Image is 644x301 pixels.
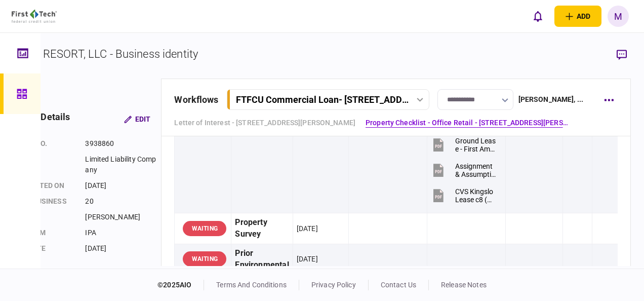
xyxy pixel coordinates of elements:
a: release notes [441,281,487,289]
div: CVS Kingslo Lease c8 (WG)(fully executed).pdf [455,187,497,204]
div: [DATE] [85,243,158,254]
button: CVS Kingslo Lease c8 (WG)(fully executed).pdf [431,184,497,207]
div: workflows [174,93,218,106]
button: Edit [116,110,158,128]
button: M [608,6,629,27]
div: [PERSON_NAME] [85,212,158,222]
div: [DATE] [297,223,318,234]
div: TKW RESORT, LLC - Business identity [16,46,198,62]
a: contact us [381,281,416,289]
div: [DATE] [85,180,158,191]
div: [DATE] [297,254,318,264]
a: terms and conditions [216,281,287,289]
button: open notifications list [527,6,548,27]
button: Assignment & Assumption of Ground Lease.pdf [431,159,497,181]
div: Assignment & Assumption of Ground Lease.pdf [455,162,497,178]
div: WAITING [183,251,226,267]
a: Property Checklist - Office Retail - [STREET_ADDRESS][PERSON_NAME] [366,118,568,128]
div: 20 [85,196,158,207]
div: [PERSON_NAME] , ... [518,94,583,105]
div: WAITING [183,221,226,236]
a: Letter of Interest - [STREET_ADDRESS][PERSON_NAME] [174,118,355,128]
button: FTFCU Commercial Loan- [STREET_ADDRESS][PERSON_NAME] [227,89,429,110]
div: IPA [85,228,158,238]
div: Ground Lease - First Amendment (6-11-2008).pdf [455,137,497,153]
div: Property Survey [235,217,289,240]
div: Limited Liability Company [85,154,158,175]
img: client company logo [12,10,57,23]
button: open adding identity options [554,6,601,27]
a: privacy policy [311,281,356,289]
div: © 2025 AIO [157,280,204,290]
div: 3938860 [85,138,158,149]
button: Ground Lease - First Amendment (6-11-2008).pdf [431,133,497,156]
div: FTFCU Commercial Loan - [STREET_ADDRESS][PERSON_NAME] [236,94,409,105]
